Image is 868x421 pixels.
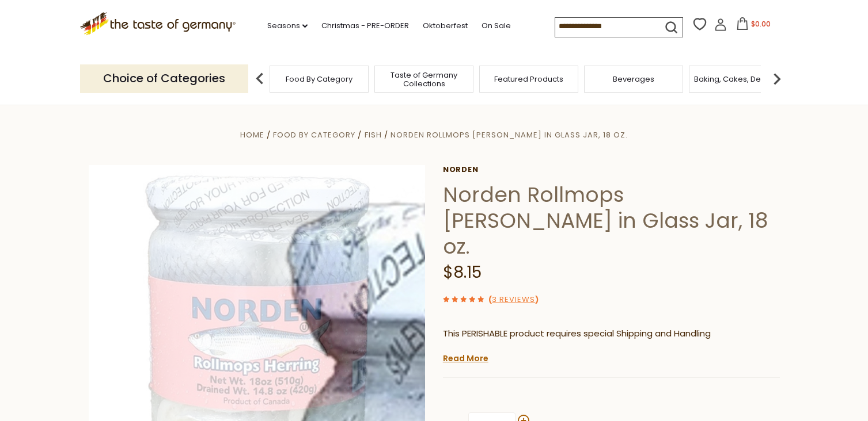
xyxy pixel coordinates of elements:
span: ( ) [488,294,539,305]
img: previous arrow [248,67,271,90]
a: Baking, Cakes, Desserts [694,75,783,83]
button: $0.00 [729,17,778,35]
a: 3 Reviews [492,294,535,306]
img: next arrow [765,67,789,90]
a: Featured Products [494,75,563,83]
p: Choice of Categories [80,64,248,93]
a: Food By Category [273,129,355,140]
a: Home [240,129,264,140]
h1: Norden Rollmops [PERSON_NAME] in Glass Jar, 18 oz. [443,182,780,259]
a: On Sale [482,20,511,32]
span: $8.15 [443,261,482,284]
a: Food By Category [286,75,352,83]
a: Read More [443,353,488,364]
a: Norden [443,165,780,174]
a: Christmas - PRE-ORDER [321,20,409,32]
li: We will ship this product in heat-protective packaging and ice. [454,349,780,363]
a: Oktoberfest [423,20,468,32]
a: Seasons [267,20,308,32]
a: Fish [365,129,382,140]
a: Norden Rollmops [PERSON_NAME] in Glass Jar, 18 oz. [391,129,628,140]
p: This PERISHABLE product requires special Shipping and Handling [443,327,780,341]
a: Taste of Germany Collections [378,71,470,88]
a: Beverages [613,75,654,83]
span: $0.00 [751,19,771,29]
